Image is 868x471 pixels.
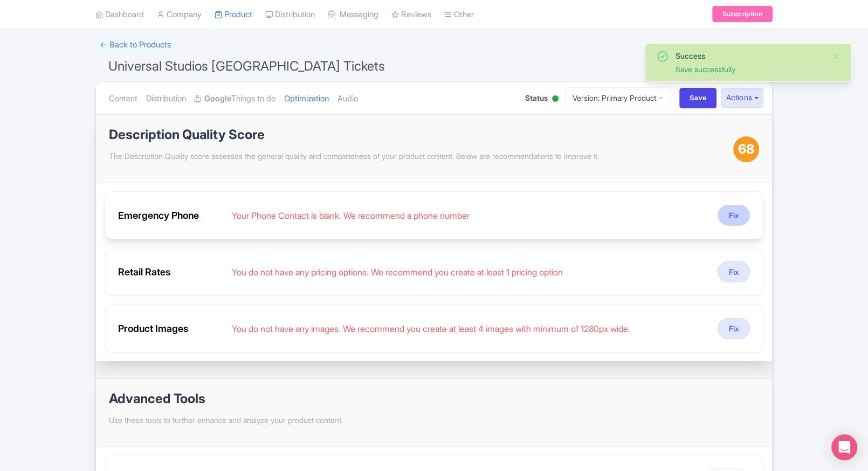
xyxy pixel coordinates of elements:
span: Status [525,92,548,103]
button: Fix [718,261,750,282]
button: Actions [721,88,763,108]
button: Fix [718,318,750,339]
div: Active [550,91,561,108]
a: Optimization [284,82,329,116]
h1: Description Quality Score [109,128,733,142]
strong: Google [204,93,231,105]
div: You do not have any pricing options. We recommend you create at least 1 pricing option [232,266,709,279]
div: Product Images [118,321,223,336]
h1: Advanced Tools [109,392,343,406]
div: Open Intercom Messenger [831,434,857,460]
p: Use these tools to further enhance and analyze your product content. [109,414,343,426]
a: GoogleThings to do [195,82,275,116]
a: Distribution [146,82,186,116]
div: Your Phone Contact is blank. We recommend a phone number [232,209,709,222]
span: Universal Studios [GEOGRAPHIC_DATA] Tickets [108,58,385,74]
a: Version: Primary Product [565,87,671,108]
a: Audio [337,82,358,116]
button: Fix [718,205,750,226]
a: ← Back to Products [95,34,175,56]
p: The Description Quality score assesses the general quality and completeness of your product conte... [109,150,733,162]
div: Save successfully [676,64,823,75]
a: Subscription [712,6,773,23]
a: Content [109,82,137,116]
div: Retail Rates [118,265,223,279]
span: 68 [738,140,754,159]
input: Save [679,88,717,108]
div: Emergency Phone [118,208,223,223]
button: Close [832,50,841,63]
div: You do not have any images. We recommend you create at least 4 images with minimum of 1280px wide. [232,322,709,335]
div: Success [676,50,823,61]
